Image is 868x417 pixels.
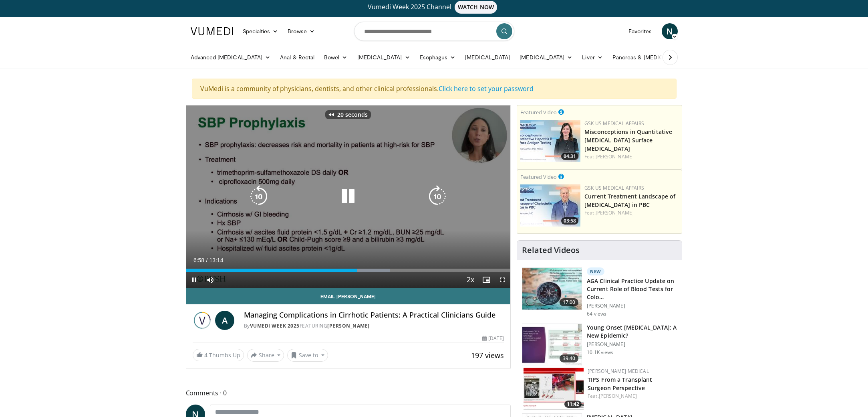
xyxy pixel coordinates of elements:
a: [MEDICAL_DATA] [352,49,415,65]
p: 64 views [587,311,606,317]
h4: Managing Complications in Cirrhotic Patients: A Practical Clinicians Guide [244,311,504,320]
button: Pause [186,272,202,288]
a: Click here to set your password [439,84,534,93]
small: Featured Video [520,109,557,116]
a: GSK US Medical Affairs [584,120,644,127]
a: [PERSON_NAME] [599,393,637,399]
video-js: Video Player [186,105,511,288]
a: N [662,23,678,39]
button: Playback Rate [462,272,478,288]
a: 39:40 Young Onset [MEDICAL_DATA]: A New Epidemic? [PERSON_NAME] 10.1K views [522,324,677,366]
div: Feat. [588,393,675,400]
a: Advanced [MEDICAL_DATA] [186,49,276,65]
div: Progress Bar [186,269,511,272]
button: Mute [202,272,218,288]
button: Share [247,349,284,362]
span: 6:58 [193,257,204,263]
span: 04:31 [561,153,578,160]
a: [PERSON_NAME] [327,322,370,329]
a: Current Treatment Landscape of [MEDICAL_DATA] in PBC [584,192,675,208]
a: [PERSON_NAME] [596,153,634,160]
img: 9319a17c-ea45-4555-a2c0-30ea7aed39c4.150x105_q85_crop-smart_upscale.jpg [522,268,582,310]
a: [MEDICAL_DATA] [515,49,577,65]
button: Enable picture-in-picture mode [478,272,494,288]
img: 4003d3dc-4d84-4588-a4af-bb6b84f49ae6.150x105_q85_crop-smart_upscale.jpg [524,368,584,410]
img: 80648b2f-fef7-42cf-9147-40ea3e731334.jpg.150x105_q85_crop-smart_upscale.jpg [520,184,580,227]
span: 11:42 [564,401,582,408]
a: 03:58 [520,184,580,227]
a: Favorites [624,23,657,39]
a: 4 Thumbs Up [193,349,244,361]
a: [PERSON_NAME] Medical [588,368,649,374]
span: / [206,257,208,263]
a: 04:31 [520,120,580,162]
p: 20 seconds [337,112,368,117]
p: New [587,267,604,275]
a: Pancreas & [MEDICAL_DATA] [608,49,701,65]
a: 11:42 [524,368,584,410]
span: 4 [204,351,207,359]
div: [DATE] [482,335,504,342]
img: Vumedi Week 2025 [193,311,212,330]
div: Feat. [584,153,679,160]
a: Liver [577,49,607,65]
a: Esophagus [415,49,461,65]
span: 03:58 [561,217,578,225]
img: VuMedi Logo [191,27,233,35]
a: Email [PERSON_NAME] [186,288,511,304]
h4: Related Videos [522,245,580,255]
a: 17:00 New AGA Clinical Practice Update on Current Role of Blood Tests for Colo… [PERSON_NAME] 64 ... [522,267,677,317]
a: Anal & Rectal [275,49,319,65]
span: Comments 0 [186,388,511,398]
div: VuMedi is a community of physicians, dentists, and other clinical professionals. [192,79,677,99]
span: 197 views [471,350,504,360]
a: [PERSON_NAME] [596,209,634,216]
a: Misconceptions in Quantitative [MEDICAL_DATA] Surface [MEDICAL_DATA] [584,128,672,152]
img: ea8305e5-ef6b-4575-a231-c141b8650e1f.jpg.150x105_q85_crop-smart_upscale.jpg [520,120,580,162]
a: Bowel [319,49,352,65]
input: Search topics, interventions [354,22,514,41]
small: Featured Video [520,173,557,180]
a: Vumedi Week 2025 ChannelWATCH NOW [192,1,677,14]
span: 13:14 [209,257,223,263]
span: 17:00 [560,298,579,306]
img: b23cd043-23fa-4b3f-b698-90acdd47bf2e.150x105_q85_crop-smart_upscale.jpg [522,324,582,366]
a: A [215,311,234,330]
div: Feat. [584,209,679,217]
button: Fullscreen [494,272,510,288]
span: 39:40 [560,354,579,362]
a: [MEDICAL_DATA] [460,49,515,65]
a: TIPS From a Transplant Surgeon Perspective [588,376,652,392]
h3: AGA Clinical Practice Update on Current Role of Blood Tests for Colo… [587,277,677,301]
span: WATCH NOW [455,1,497,14]
a: Vumedi Week 2025 [250,322,300,329]
button: Save to [287,349,328,362]
p: [PERSON_NAME] [587,341,677,348]
div: By FEATURING [244,322,504,330]
a: Browse [283,23,320,39]
a: Specialties [238,23,283,39]
a: GSK US Medical Affairs [584,184,644,191]
p: 10.1K views [587,349,613,356]
h3: Young Onset [MEDICAL_DATA]: A New Epidemic? [587,324,677,340]
p: [PERSON_NAME] [587,303,677,309]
